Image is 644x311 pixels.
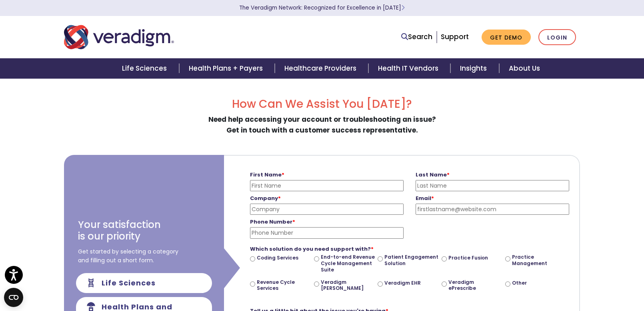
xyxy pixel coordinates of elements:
label: Coding Services [257,255,298,261]
label: End-to-end Revenue Cycle Management Suite [321,254,375,273]
label: Veradigm EHR [384,280,421,286]
input: Phone Number [250,227,404,238]
strong: Company [250,194,281,202]
strong: Need help accessing your account or troubleshooting an issue? Get in touch with a customer succes... [208,115,436,135]
input: First Name [250,180,404,191]
label: Practice Fusion [448,255,488,261]
a: Health Plans + Payers [179,58,275,79]
span: Learn More [401,4,405,12]
span: Get started by selecting a category and filling out a short form. [78,247,178,265]
h3: Your satisfaction is our priority [78,219,161,242]
strong: Phone Number [250,218,295,226]
label: Revenue Cycle Services [257,279,311,291]
strong: Last Name [416,171,450,178]
label: Veradigm [PERSON_NAME] [321,279,375,291]
a: Get Demo [482,30,531,45]
input: Last Name [416,180,569,191]
a: Insights [450,58,499,79]
input: Company [250,204,404,215]
strong: Email [416,194,434,202]
label: Veradigm ePrescribe [448,279,502,291]
a: Search [401,32,432,42]
a: Healthcare Providers [275,58,368,79]
a: Life Sciences [112,58,179,79]
strong: Which solution do you need support with? [250,245,374,253]
label: Patient Engagement Solution [384,254,438,266]
a: Login [538,29,576,46]
input: firstlastname@website.com [416,204,569,215]
a: Support [441,32,469,42]
a: Health IT Vendors [368,58,450,79]
strong: First Name [250,171,284,178]
img: Veradigm logo [64,24,174,50]
iframe: Drift Chat Widget [485,38,634,301]
a: The Veradigm Network: Recognized for Excellence in [DATE]Learn More [239,4,405,12]
button: Open CMP widget [4,288,23,307]
h2: How Can We Assist You [DATE]? [64,97,580,111]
